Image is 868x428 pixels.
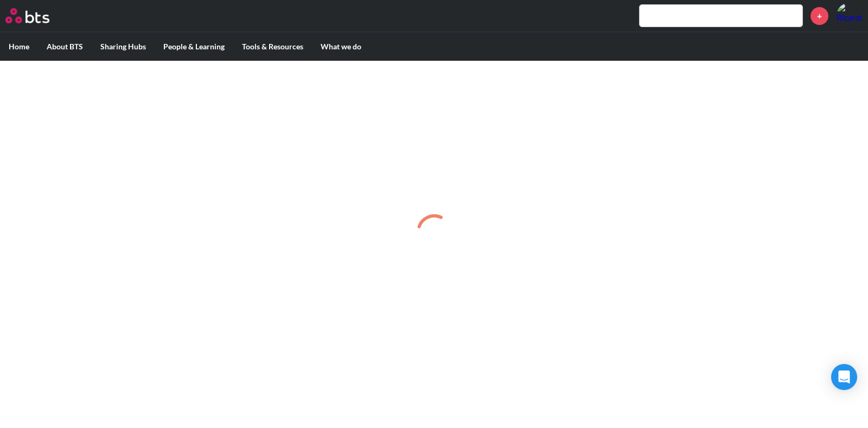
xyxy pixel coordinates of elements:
[5,8,69,23] a: Go home
[831,364,857,390] div: Open Intercom Messenger
[837,3,863,29] img: Ricardo Eisenmann
[810,7,828,25] a: +
[38,33,92,61] label: About BTS
[5,8,49,23] img: BTS Logo
[155,33,233,61] label: People & Learning
[233,33,312,61] label: Tools & Resources
[312,33,370,61] label: What we do
[837,3,863,29] a: Profile
[92,33,155,61] label: Sharing Hubs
